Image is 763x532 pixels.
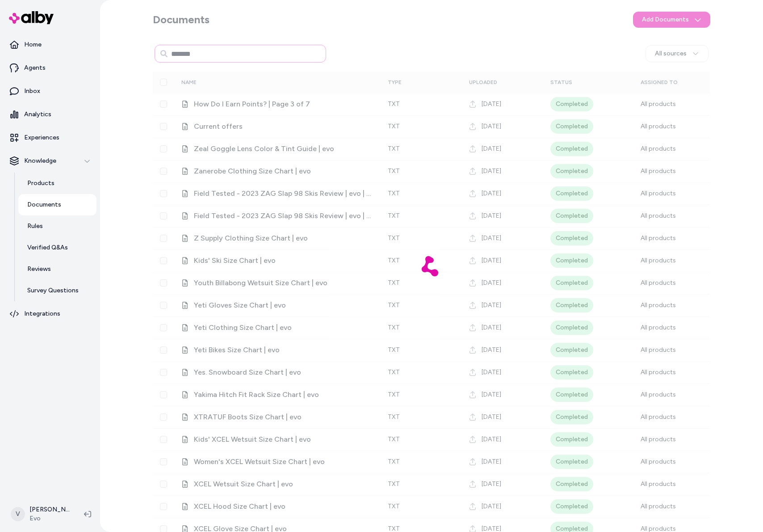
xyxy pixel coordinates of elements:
a: Home [4,34,96,55]
p: Agents [24,63,46,72]
p: Rules [27,222,43,231]
a: Integrations [4,303,96,325]
p: Products [27,179,54,188]
p: Inbox [24,87,40,96]
a: Documents [18,194,96,215]
span: Evo [29,514,70,523]
button: V[PERSON_NAME]Evo [5,500,77,528]
a: Reviews [18,258,96,280]
p: Documents [27,200,61,209]
p: Verified Q&As [27,243,68,252]
a: Products [18,173,96,194]
img: alby Logo [9,11,54,24]
p: Survey Questions [27,286,79,295]
p: Knowledge [24,156,56,165]
a: Survey Questions [18,280,96,301]
p: Experiences [24,133,59,142]
p: [PERSON_NAME] [29,505,70,514]
button: Knowledge [4,150,96,172]
a: Experiences [4,127,96,148]
a: Agents [4,57,96,79]
a: Verified Q&As [18,237,96,258]
a: Rules [18,215,96,237]
p: Analytics [24,110,51,119]
span: V [11,507,25,521]
p: Reviews [27,265,51,274]
a: Inbox [4,80,96,102]
p: Home [24,40,42,49]
a: Analytics [4,104,96,125]
p: Integrations [24,309,60,318]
